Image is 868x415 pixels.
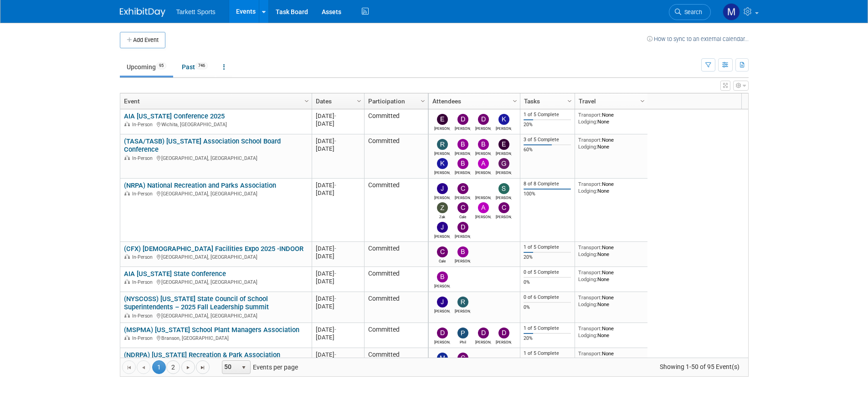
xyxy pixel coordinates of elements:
[437,139,448,150] img: Robert Wilcox
[639,97,646,105] span: Column Settings
[124,312,308,319] div: [GEOGRAPHIC_DATA], [GEOGRAPHIC_DATA]
[524,244,571,251] div: 1 of 5 Complete
[437,272,448,282] img: Bernie Mulvaney
[496,338,512,344] div: Dennis Regan
[578,244,602,251] span: Transport:
[132,313,155,319] span: In-Person
[222,361,238,374] span: 50
[455,150,471,156] div: Bernie Mulvaney
[578,181,644,194] div: None None
[316,189,360,197] div: [DATE]
[455,233,471,239] div: Dillon Sisk
[120,58,173,76] a: Upcoming95
[334,113,336,119] span: -
[316,181,360,189] div: [DATE]
[124,253,308,261] div: [GEOGRAPHIC_DATA], [GEOGRAPHIC_DATA]
[524,269,571,276] div: 0 of 5 Complete
[316,351,360,359] div: [DATE]
[455,169,471,175] div: Brandon Parrott
[524,122,571,128] div: 20%
[334,245,336,252] span: -
[124,190,308,197] div: [GEOGRAPHIC_DATA], [GEOGRAPHIC_DATA]
[434,213,450,219] div: Zak Gasparovic
[316,112,360,120] div: [DATE]
[455,338,471,344] div: Phil Dorman
[455,194,471,200] div: Chris Wedge
[475,150,491,156] div: Bryan Cox
[455,125,471,131] div: Dennis Regan
[524,294,571,301] div: 0 of 6 Complete
[316,93,358,109] a: Dates
[478,158,489,169] img: Aaron Kirby
[334,295,336,302] span: -
[434,194,450,200] div: Jed Easterbrook
[498,328,509,338] img: Dennis Regan
[368,93,422,109] a: Participation
[475,169,491,175] div: Aaron Kirby
[316,277,360,285] div: [DATE]
[478,114,489,125] img: David Ross
[455,307,471,313] div: Ryan Conroy
[419,97,426,105] span: Column Settings
[578,276,597,282] span: Lodging:
[578,118,597,125] span: Lodging:
[637,93,647,107] a: Column Settings
[166,360,180,374] a: 2
[578,137,644,150] div: None None
[199,364,206,371] span: Go to the last page
[124,279,130,284] img: In-Person Event
[124,295,269,312] a: (NYSCOSS) [US_STATE] State Council of School Superintendents – 2025 Fall Leadership Summit
[334,270,336,277] span: -
[524,350,571,357] div: 1 of 5 Complete
[579,93,642,109] a: Travel
[475,125,491,131] div: David Ross
[524,181,571,187] div: 8 of 8 Complete
[475,194,491,200] div: Ryan McMahan
[124,181,276,190] a: (NRPA) National Recreation and Parks Association
[457,297,468,307] img: Ryan Conroy
[578,188,597,194] span: Lodging:
[125,364,133,371] span: Go to the first page
[124,245,303,253] a: (CFX) [DEMOGRAPHIC_DATA] Facilities Expo 2025 -INDOOR
[316,245,360,252] div: [DATE]
[364,348,428,373] td: Committed
[124,278,308,286] div: [GEOGRAPHIC_DATA], [GEOGRAPHIC_DATA]
[578,251,597,257] span: Lodging:
[457,222,468,233] img: Dillon Sisk
[434,307,450,313] div: Jeff Sackman
[578,244,644,257] div: None None
[140,364,147,371] span: Go to the previous page
[457,353,468,364] img: Cody Gustafson
[478,328,489,338] img: David Miller
[437,202,448,213] img: Zak Gasparovic
[132,122,155,128] span: In-Person
[316,302,360,310] div: [DATE]
[578,350,602,357] span: Transport:
[132,335,155,341] span: In-Person
[498,183,509,194] img: Scott George
[175,58,215,76] a: Past746
[496,194,512,200] div: Scott George
[354,93,364,107] a: Column Settings
[124,254,130,259] img: In-Person Event
[334,326,336,333] span: -
[355,97,363,105] span: Column Settings
[511,97,519,105] span: Column Settings
[578,350,644,364] div: None None
[316,295,360,302] div: [DATE]
[578,325,602,332] span: Transport:
[457,246,468,257] img: Brad Wallace
[437,158,448,169] img: Kevin Fontaine
[316,137,360,145] div: [DATE]
[316,120,360,128] div: [DATE]
[565,93,575,107] a: Column Settings
[185,364,192,371] span: Go to the next page
[524,147,571,153] div: 60%
[124,335,130,340] img: In-Person Event
[120,8,165,17] img: ExhibitDay
[196,360,210,374] a: Go to the last page
[455,257,471,263] div: Brad Wallace
[132,191,155,197] span: In-Person
[434,169,450,175] div: Kevin Fontaine
[364,134,428,179] td: Committed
